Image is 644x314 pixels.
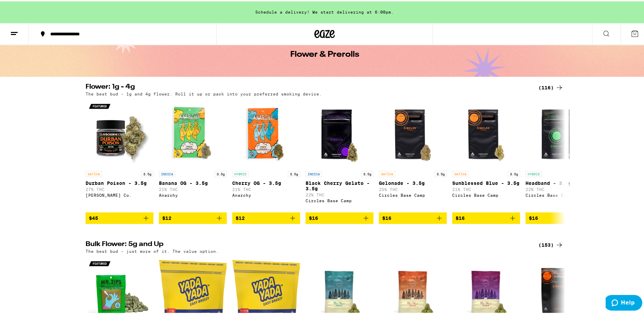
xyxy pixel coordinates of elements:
span: $45 [89,214,98,220]
span: $16 [309,214,318,220]
p: 3.5g [361,170,373,176]
img: Circles Base Camp - Headband - 3.5g [526,98,593,166]
p: Cherry OG - 3.5g [232,179,300,185]
p: Durban Poison - 3.5g [86,179,153,185]
p: 3.5g [508,170,520,176]
span: $16 [456,214,465,220]
button: Add to bag [379,211,447,223]
div: Anarchy [159,192,227,196]
p: 3.5g [141,170,153,176]
button: Add to bag [306,211,373,223]
p: The best bud - 1g and 4g flower. Roll it up or pack into your preferred smoking device. [86,90,322,95]
h2: Bulk Flower: 5g and Up [86,240,530,248]
h2: Flower: 1g - 4g [86,82,530,90]
img: Anarchy - Banana OG - 3.5g [159,98,227,166]
span: $16 [382,214,391,220]
p: HYBRID [526,170,542,176]
p: 3.5g [288,170,300,176]
p: Headband - 3.5g [526,179,593,185]
iframe: Opens a widget where you can find more information [606,294,642,311]
p: SATIVA [379,170,395,176]
div: Circles Base Camp [452,192,520,196]
div: Anarchy [232,192,300,196]
p: 21% THC [452,186,520,190]
button: Add to bag [526,211,593,223]
span: $12 [236,214,245,220]
a: Open page for Cherry OG - 3.5g from Anarchy [232,98,300,211]
a: Open page for Durban Poison - 3.5g from Claybourne Co. [86,98,153,211]
button: Add to bag [452,211,520,223]
p: HYBRID [232,170,249,176]
button: Add to bag [159,211,227,223]
p: The best bud - just more of it. The value option. [86,248,219,252]
img: Circles Base Camp - Black Cherry Gelato - 3.5g [306,98,373,166]
span: $12 [162,214,171,220]
p: 25% THC [379,186,447,190]
p: 21% THC [232,186,300,190]
a: Open page for Sunblessed Blue - 3.5g from Circles Base Camp [452,98,520,211]
div: Circles Base Camp [306,197,373,202]
p: Sunblessed Blue - 3.5g [452,179,520,185]
button: Add to bag [232,211,300,223]
a: Open page for Headband - 3.5g from Circles Base Camp [526,98,593,211]
p: Gelonade - 3.5g [379,179,447,185]
p: SATIVA [452,170,468,176]
a: (116) [538,82,564,90]
p: 22% THC [306,191,373,196]
p: SATIVA [86,170,102,176]
p: INDICA [159,170,175,176]
p: 3.5g [215,170,227,176]
a: Open page for Black Cherry Gelato - 3.5g from Circles Base Camp [306,98,373,211]
div: [PERSON_NAME] Co. [86,192,153,196]
p: 3.5g [435,170,447,176]
a: Open page for Gelonade - 3.5g from Circles Base Camp [379,98,447,211]
p: 22% THC [526,186,593,190]
p: 21% THC [159,186,227,190]
p: INDICA [306,170,322,176]
a: Open page for Banana OG - 3.5g from Anarchy [159,98,227,211]
button: Add to bag [86,211,153,223]
span: $16 [529,214,538,220]
div: Circles Base Camp [526,192,593,196]
h1: Flower & Prerolls [290,49,359,57]
img: Circles Base Camp - Gelonade - 3.5g [379,98,447,166]
img: Circles Base Camp - Sunblessed Blue - 3.5g [452,98,520,166]
p: 27% THC [86,186,153,190]
a: (153) [538,240,564,248]
div: Circles Base Camp [379,192,447,196]
img: Claybourne Co. - Durban Poison - 3.5g [86,98,153,166]
p: Banana OG - 3.5g [159,179,227,185]
img: Anarchy - Cherry OG - 3.5g [232,98,300,166]
p: Black Cherry Gelato - 3.5g [306,179,373,190]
